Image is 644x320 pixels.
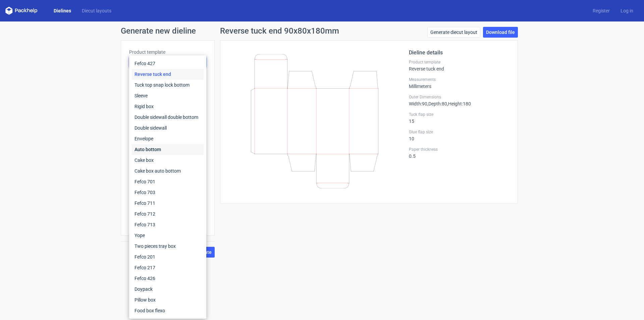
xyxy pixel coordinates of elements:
[132,58,204,69] div: Fefco 427
[132,144,204,155] div: Auto bottom
[132,241,204,252] div: Two pieces tray box
[587,7,615,14] a: Register
[409,101,427,106] span: Width : 90
[132,198,204,209] div: Fefco 711
[132,230,204,241] div: Yope
[409,147,509,159] div: 0.5
[132,69,204,80] div: Reverse tuck end
[483,27,518,38] a: Download file
[427,27,480,38] a: Generate diecut layout
[409,59,509,72] div: Reverse tuck end
[132,176,204,187] div: Fefco 701
[615,7,639,14] a: Log in
[132,209,204,219] div: Fefco 712
[409,112,509,124] div: 15
[132,101,204,112] div: Rigid box
[409,59,509,65] label: Product template
[132,187,204,198] div: Fefco 703
[132,123,204,133] div: Double sidewall
[427,101,447,106] span: , Depth : 80
[409,77,509,82] label: Measurements
[132,155,204,166] div: Cake box
[76,7,117,14] a: Diecut layouts
[132,273,204,284] div: Fefco 426
[409,112,509,117] label: Tuck flap size
[409,77,509,89] div: Millimeters
[132,294,204,305] div: Pillow box
[409,129,509,135] label: Glue flap size
[129,49,206,55] label: Product template
[132,219,204,230] div: Fefco 713
[132,284,204,294] div: Doypack
[132,112,204,123] div: Double sidewall double bottom
[132,80,204,90] div: Tuck top snap lock bottom
[132,133,204,144] div: Envelope
[48,7,76,14] a: Dielines
[132,90,204,101] div: Sleeve
[220,27,339,35] h1: Reverse tuck end 90x80x180mm
[121,27,523,35] h1: Generate new dieline
[132,166,204,176] div: Cake box auto bottom
[132,252,204,262] div: Fefco 201
[409,147,509,152] label: Paper thickness
[409,129,509,141] div: 10
[132,262,204,273] div: Fefco 217
[447,101,471,106] span: , Height : 180
[409,49,509,57] h2: Dieline details
[132,305,204,316] div: Food box flexo
[409,94,509,100] label: Outer Dimensions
